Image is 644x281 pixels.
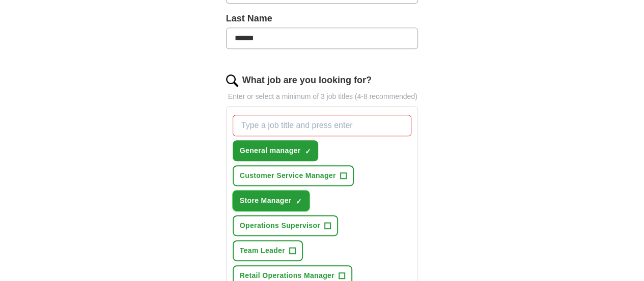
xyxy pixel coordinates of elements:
[233,165,354,186] button: Customer Service Manager
[226,12,418,25] label: Last Name
[233,140,319,161] button: General manager✓
[233,115,412,136] input: Type a job title and press enter
[240,145,301,156] span: General manager
[296,197,302,206] span: ✓
[233,190,310,211] button: Store Manager✓
[304,147,311,156] span: ✓
[226,91,418,102] p: Enter or select a minimum of 3 job titles (4-8 recommended)
[240,170,336,181] span: Customer Service Manager
[226,74,238,87] img: search.png
[240,220,320,231] span: Operations Supervisor
[240,245,285,256] span: Team Leader
[240,270,334,281] span: Retail Operations Manager
[240,195,292,206] span: Store Manager
[242,73,372,87] label: What job are you looking for?
[233,215,338,236] button: Operations Supervisor
[233,240,303,261] button: Team Leader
